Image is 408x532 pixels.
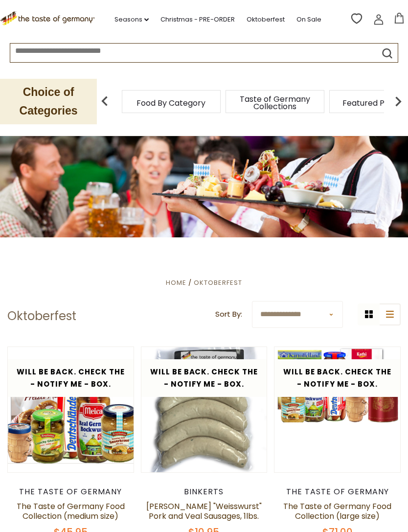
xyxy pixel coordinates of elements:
span: Will be back. Check the - Notify Me - Box. [17,367,125,389]
a: The Taste of Germany Food Collection (medium size) [17,501,125,522]
img: The Taste of Germany Food Collection (large size) [274,347,400,422]
a: Food By Category [136,99,205,107]
a: Home [166,278,186,287]
div: The Taste of Germany [7,487,134,497]
a: Oktoberfest [247,14,285,25]
img: previous arrow [95,92,114,111]
a: Oktoberfest [194,278,242,287]
a: The Taste of Germany Food Collection (large size) [283,501,391,522]
span: Will be back. Check the - Notify Me - Box. [283,367,391,389]
a: Seasons [114,14,149,25]
a: On Sale [296,14,321,25]
label: Sort By: [215,308,242,321]
a: [PERSON_NAME] "Weisswurst" Pork and Veal Sausages, 1lbs. [146,501,262,522]
img: Binkert [141,347,267,473]
a: Taste of Germany Collections [236,95,314,110]
h1: Oktoberfest [7,309,76,324]
img: The Taste of Germany Food Collection (medium size) [8,347,134,473]
div: The Taste of Germany [274,487,401,497]
a: Christmas - PRE-ORDER [160,14,235,25]
img: next arrow [388,92,408,111]
span: Will be back. Check the - Notify Me - Box. [150,367,258,389]
div: Binkerts [141,487,268,497]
